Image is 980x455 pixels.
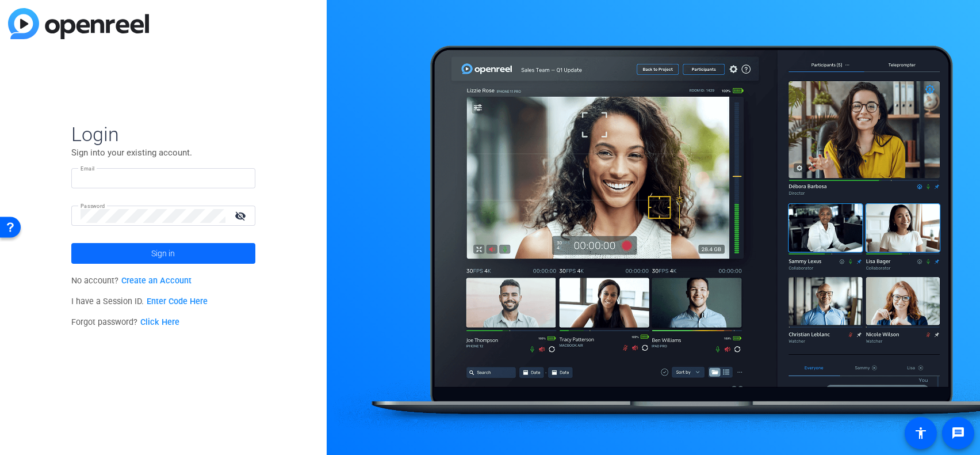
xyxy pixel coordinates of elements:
[951,426,965,440] mat-icon: message
[71,276,192,286] span: No account?
[228,207,255,224] mat-icon: visibility_off
[121,276,192,286] a: Create an Account
[81,165,95,172] mat-label: Email
[140,317,179,327] a: Click Here
[71,297,208,306] span: I have a Session ID.
[71,146,255,159] p: Sign into your existing account.
[71,122,255,146] span: Login
[147,297,208,306] a: Enter Code Here
[151,239,175,268] span: Sign in
[81,203,105,209] mat-label: Password
[8,8,149,39] img: blue-gradient.svg
[914,426,928,440] mat-icon: accessibility
[71,317,179,327] span: Forgot password?
[71,243,255,264] button: Sign in
[81,172,246,185] input: Enter Email Address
